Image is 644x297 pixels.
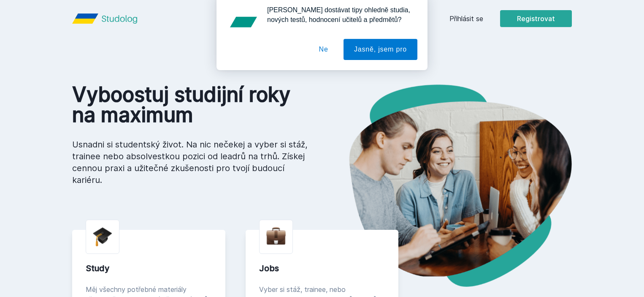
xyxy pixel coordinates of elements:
[266,225,286,247] img: briefcase.png
[227,10,260,44] img: notification icon
[72,84,308,125] h1: Vyboostuj studijní roky na maximum
[93,227,112,247] img: graduation-cap.png
[260,10,417,30] div: [PERSON_NAME] dostávat tipy ohledně studia, nových testů, hodnocení učitelů a předmětů?
[86,262,212,274] div: Study
[322,84,572,287] img: hero.png
[259,262,385,274] div: Jobs
[72,139,308,186] p: Usnadni si studentský život. Na nic nečekej a vyber si stáž, trainee nebo absolvestkou pozici od ...
[344,44,417,65] button: Jasně, jsem pro
[308,44,339,65] button: Ne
